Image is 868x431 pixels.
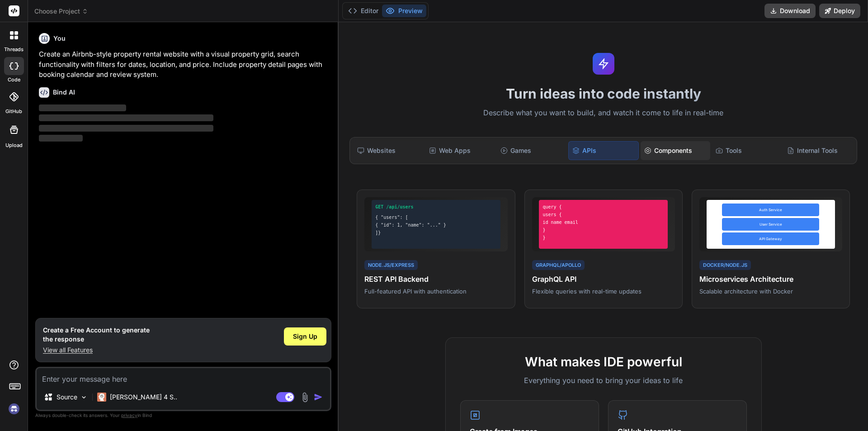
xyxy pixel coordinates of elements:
img: Claude 4 Sonnet [97,393,106,402]
p: Source [57,393,77,402]
img: attachment [300,392,310,403]
div: } [542,234,664,241]
h2: What makes IDE powerful [460,352,747,371]
h1: Turn ideas into code instantly [344,85,863,102]
img: signin [6,401,22,417]
p: Describe what you want to build, and watch it come to life in real-time [344,107,863,119]
span: privacy [121,412,137,418]
span: ‌ [39,125,213,132]
p: Full-featured API with authentication [364,287,507,295]
div: query { [542,204,664,210]
div: { "users": [ [375,214,497,221]
div: API Gateway [722,232,819,245]
div: Internal Tools [783,141,853,160]
label: Upload [5,142,23,149]
img: icon [314,393,323,402]
div: Tools [712,141,782,160]
div: GraphQL/Apollo [532,260,585,270]
span: ‌ [39,104,126,111]
div: Websites [354,141,423,160]
span: Sign Up [293,332,317,341]
div: User Service [722,218,819,231]
p: Create an Airbnb-style property rental website with a visual property grid, search functionality ... [39,49,330,80]
label: code [8,76,20,84]
p: Flexible queries with real-time updates [532,287,675,295]
div: Node.js/Express [364,260,418,270]
button: Download [764,4,816,18]
p: [PERSON_NAME] 4 S.. [110,393,177,402]
button: Deploy [819,4,860,18]
div: } [542,227,664,233]
span: View Prompt [638,197,671,205]
span: Choose Project [34,7,88,16]
div: id name email [542,219,664,226]
h4: GraphQL API [532,274,675,284]
h6: You [53,34,66,43]
h4: Microservices Architecture [699,274,842,284]
div: GET /api/users [375,204,497,210]
label: threads [4,46,24,53]
h1: Create a Free Account to generate the response [43,326,150,344]
h6: Bind AI [53,88,75,97]
div: Web Apps [425,141,495,160]
span: ‌ [39,114,213,121]
button: Preview [382,5,426,17]
div: Auth Service [722,204,819,216]
p: View all Features [43,346,150,355]
div: ]} [375,229,497,236]
h4: REST API Backend [364,274,507,284]
div: APIs [568,141,639,160]
p: Always double-check its answers. Your in Bind [35,411,331,420]
span: ‌ [39,135,83,142]
p: Scalable architecture with Docker [699,287,842,295]
span: View Prompt [805,197,839,205]
div: { "id": 1, "name": "..." } [375,222,497,228]
button: Editor [344,5,382,17]
img: Pick Models [80,393,88,401]
div: Games [497,141,566,160]
p: Everything you need to bring your ideas to life [460,375,747,386]
div: users { [542,211,664,218]
label: GitHub [5,108,22,115]
div: Docker/Node.js [699,260,751,270]
span: View Prompt [471,197,504,205]
div: Components [641,141,710,160]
